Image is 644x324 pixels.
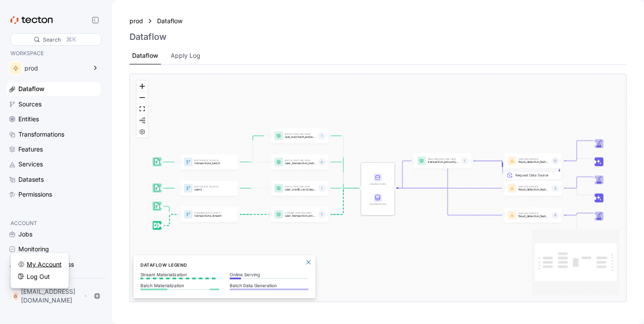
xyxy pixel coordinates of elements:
div: Entities [18,114,39,124]
h3: Dataflow [129,32,167,42]
div: Permissions [18,190,52,199]
div: Log Out [27,272,50,281]
a: Batch Feature Viewuser_credit_card_issuer1 [271,181,329,196]
div: Offline Store [368,194,388,206]
h6: Dataflow Legend [140,261,308,268]
a: Batch Feature Viewuser_transaction_metrics6 [271,155,329,170]
g: Edge from dataSource:transactions_batch to featureView:last_merchant_embedding [236,136,269,162]
a: BatchData Sourcetransactions_batch [180,155,238,170]
p: user_transaction_amount_totals [285,214,316,217]
g: Edge from featureView:user_transaction_metrics to STORE [327,162,360,188]
button: Close Legend Panel [303,257,314,268]
p: Batch Feature View [285,134,316,136]
div: Search [43,35,61,44]
div: Features [18,144,43,154]
p: user_credit_card_issuer [285,188,316,191]
a: Batch Feature Viewlast_merchant_embedding1 [271,128,329,144]
div: ⌘K [66,35,76,44]
g: Edge from STORE to featureService:fraud_detection_feature_service:v2 [392,161,503,189]
a: Services [7,158,101,171]
a: Stream Feature Viewuser_transaction_amount_totals3 [271,207,329,222]
p: Realtime Feature View [428,158,459,161]
a: Jobs [7,228,101,241]
a: Feature Servicefraud_detection_feature_service:v212 [504,153,562,169]
div: Sources [18,99,42,109]
g: Edge from dataSource:transactions_stream_stream_source to dataSource:transactions_stream [160,215,179,226]
g: Edge from featureService:fraud_detection_feature_service:v2 to REQ_featureService:fraud_detection... [559,161,560,176]
p: [EMAIL_ADDRESS][DOMAIN_NAME] [21,287,82,305]
div: 3 [318,211,325,218]
g: Edge from REQ_featureService:fraud_detection_feature_service:v2 to featureService:fraud_detection... [502,161,503,176]
a: Realtime Feature Viewtransaction_amount_is_higher_than_average1 [413,153,472,169]
div: G [12,291,19,301]
g: Edge from STORE to featureService:fraud_detection_feature_service [392,188,503,215]
div: My Account [27,260,62,269]
button: zoom out [136,92,148,103]
p: transactions_batch [194,162,225,165]
p: Batch Feature View [285,159,316,162]
p: user_transaction_metrics [285,162,316,165]
button: fit view [136,103,148,115]
p: transaction_amount_is_higher_than_average [428,160,459,163]
a: Log Out [18,272,62,281]
a: Datasets [7,173,101,186]
g: Edge from STORE to featureView:transaction_amount_is_higher_than_average [392,161,412,189]
a: Sources [7,98,101,111]
div: 1 [318,185,325,192]
a: Dataflow [7,82,101,95]
p: users [194,188,225,191]
p: Batch Data Generation [230,283,308,288]
button: zoom in [136,81,148,92]
a: Monitoring [7,243,101,256]
div: Online Store [368,174,388,186]
div: Feature Servicefraud_detection_feature_service_streaming3 [504,181,562,196]
g: Edge from featureService:fraud_detection_feature_service to Trainer_featureService:fraud_detectio... [560,213,593,215]
p: Stream Feature View [285,212,316,214]
p: Batch Feature View [285,186,316,188]
a: BatchData Sourceusers [180,181,238,196]
p: Stream Materialization [140,272,219,277]
div: Request Data Source [510,156,570,165]
a: Feature Servicefraud_detection_feature_service6 [504,208,562,223]
div: 1 [461,157,468,165]
div: Datasets [18,175,44,184]
div: Dataflow [18,84,45,94]
div: 6 [318,158,325,166]
p: ACCOUNT [10,219,97,228]
g: Edge from featureView:last_merchant_embedding to STORE [327,136,360,189]
div: Services [18,159,43,169]
div: Apply Log [171,51,200,60]
p: fraud_detection_feature_service [518,215,549,218]
g: Edge from featureService:fraud_detection_feature_service to Inference_featureService:fraud_detect... [560,215,593,232]
a: Transformations [7,128,101,141]
g: Edge from featureService:fraud_detection_feature_service:v2 to Trainer_featureService:fraud_detec... [560,141,593,161]
div: Monitoring [18,244,49,254]
div: Dataflow [132,51,158,60]
a: Dataflow [157,16,188,26]
a: prod [129,16,143,26]
div: Online Store [368,182,388,186]
a: Entities [7,113,101,126]
p: Stream Data Source [194,212,225,214]
div: Search⌘K [10,33,101,46]
div: React Flow controls [136,81,148,137]
p: Batch Data Source [194,159,225,162]
a: Accounts & Access [7,258,101,271]
div: Request Data Source [515,173,558,210]
div: 1 [318,132,325,140]
p: Batch Materialization [140,283,219,288]
a: My Account [18,260,62,269]
p: Online Serving [230,272,308,277]
g: Edge from dataSource:transactions_stream_batch_source to dataSource:transactions_stream [160,207,179,215]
